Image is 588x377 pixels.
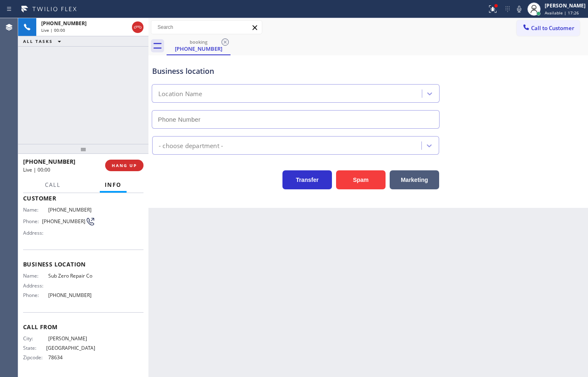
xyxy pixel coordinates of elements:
[112,163,137,168] span: HANG UP
[531,24,574,32] span: Call to Customer
[105,181,122,188] span: Info
[23,230,48,236] span: Address:
[282,170,332,189] button: Transfer
[105,160,143,171] button: HANG UP
[40,177,66,193] button: Call
[23,354,48,361] span: Zipcode:
[158,89,202,99] div: Location Name
[46,345,95,351] span: [GEOGRAPHIC_DATA]
[23,323,143,331] span: Call From
[42,218,85,224] span: [PHONE_NUMBER]
[390,170,439,189] button: Marketing
[132,21,143,33] button: Hang up
[167,45,230,52] div: [PHONE_NUMBER]
[48,335,95,342] span: [PERSON_NAME]
[336,170,386,189] button: Spam
[45,181,61,188] span: Call
[23,335,48,342] span: City:
[23,345,46,351] span: State:
[48,354,95,361] span: 78634
[545,2,586,9] div: [PERSON_NAME]
[23,273,48,279] span: Name:
[18,36,69,46] button: ALL TASKS
[513,3,525,15] button: Mute
[517,20,580,36] button: Call to Customer
[48,207,95,213] span: [PHONE_NUMBER]
[167,37,230,54] div: (512) 642-5739
[41,20,87,27] span: [PHONE_NUMBER]
[23,207,48,213] span: Name:
[48,273,95,279] span: Sub Zero Repair Co
[159,141,223,150] div: - choose department -
[167,39,230,45] div: booking
[23,166,50,173] span: Live | 00:00
[100,177,127,193] button: Info
[23,38,53,44] span: ALL TASKS
[23,218,42,224] span: Phone:
[152,66,439,77] div: Business location
[48,292,95,298] span: [PHONE_NUMBER]
[545,10,579,16] span: Available | 17:26
[23,260,143,268] span: Business location
[151,21,262,34] input: Search
[23,292,48,298] span: Phone:
[152,110,440,129] input: Phone Number
[23,283,48,289] span: Address:
[23,194,143,202] span: Customer
[23,158,75,165] span: [PHONE_NUMBER]
[41,27,65,33] span: Live | 00:00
